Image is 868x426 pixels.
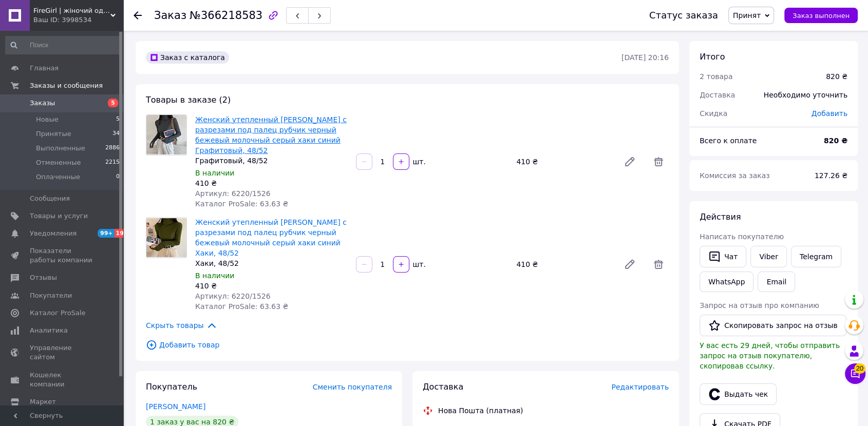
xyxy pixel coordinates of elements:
div: 410 ₴ [512,154,615,169]
button: Скопировать запрос на отзыв [700,315,846,336]
span: Заказ выполнен [792,12,850,20]
a: [PERSON_NAME] [146,402,205,411]
span: Новые [36,115,59,124]
span: 34 [112,129,120,139]
span: Заказ [154,9,186,22]
span: Комиссия за заказ [700,171,770,180]
div: 410 ₴ [512,257,615,272]
span: Аналитика [30,326,68,335]
div: Вернуться назад [134,10,142,21]
b: 820 ₴ [824,137,847,145]
span: 2 товара [700,72,732,81]
span: Каталог ProSale: 63.63 ₴ [195,302,288,311]
input: Поиск [5,36,121,54]
span: Добавить товар [146,339,669,351]
span: Отмененные [36,158,81,167]
span: 19 [115,229,126,238]
span: Каталог ProSale: 63.63 ₴ [195,200,288,208]
span: Сменить покупателя [313,383,392,391]
span: Запрос на отзыв про компанию [700,301,819,309]
span: 5 [116,115,120,124]
span: Каталог ProSale [30,308,85,318]
button: Email [758,272,795,292]
span: Действия [700,212,741,222]
span: Скрыть товары [146,320,217,331]
div: Статус заказа [649,10,718,21]
span: Товары и услуги [30,211,88,221]
img: Женский утепленный гольфик лонгслив с разрезами под палец рубчик черный бежевый молочный серый ха... [146,218,186,257]
span: Артикул: 6220/1526 [195,292,271,300]
div: шт. [410,259,427,269]
span: Выполненные [36,144,85,153]
time: [DATE] 20:16 [621,53,669,62]
span: 20 [854,363,865,374]
span: Написать покупателю [700,233,784,241]
div: 410 ₴ [195,281,348,291]
span: Заказы и сообщения [30,81,103,90]
a: Женский утепленный [PERSON_NAME] с разрезами под палец рубчик черный бежевый молочный серый хаки ... [195,115,347,154]
div: Графитовый, 48/52 [195,156,348,166]
button: Чат с покупателем20 [845,363,865,384]
span: Всего к оплате [700,137,757,145]
span: Заказы [30,99,55,108]
span: Оплаченные [36,172,80,182]
img: Женский утепленный гольфик лонгслив с разрезами под палец рубчик черный бежевый молочный серый ха... [146,115,186,154]
span: 2886 [105,144,120,153]
span: 2215 [105,158,120,167]
a: Редактировать [619,254,640,275]
div: Ваш ID: 3998534 [33,15,123,25]
div: шт. [410,157,427,167]
button: Заказ выполнен [784,8,858,23]
a: Viber [750,246,786,267]
span: Покупатель [146,382,197,392]
span: Доставка [423,382,463,392]
span: 99+ [98,229,115,238]
span: FireGirl | жіночий одяг [33,6,110,15]
a: Telegram [791,246,841,267]
div: Нова Пошта (платная) [436,405,525,416]
span: Сообщения [30,194,70,203]
span: №366218583 [190,9,262,22]
button: Выдать чек [700,383,777,405]
span: Главная [30,64,59,73]
div: Хаки, 48/52 [195,258,348,268]
span: Принят [733,11,761,20]
span: 127.26 ₴ [815,171,847,180]
span: Маркет [30,397,56,406]
span: Итого [700,52,725,62]
span: Добавить [812,109,847,118]
span: 5 [108,99,118,107]
span: Артикул: 6220/1526 [195,189,271,198]
span: Редактировать [611,383,669,391]
span: Уведомления [30,229,77,238]
span: Отзывы [30,273,57,282]
button: Чат [700,246,746,267]
span: Покупатели [30,291,72,300]
div: Необходимо уточнить [758,84,854,106]
span: Управление сайтом [30,343,95,362]
span: Удалить [648,151,669,172]
span: Принятые [36,129,71,139]
span: В наличии [195,272,234,280]
a: Женский утепленный [PERSON_NAME] с разрезами под палец рубчик черный бежевый молочный серый хаки ... [195,218,347,257]
a: Редактировать [619,151,640,172]
span: Доставка [700,91,735,99]
div: 820 ₴ [826,71,847,82]
span: 0 [116,172,120,182]
span: Удалить [648,254,669,275]
div: 410 ₴ [195,178,348,188]
span: Скидка [700,109,727,118]
span: У вас есть 29 дней, чтобы отправить запрос на отзыв покупателю, скопировав ссылку. [700,341,840,370]
div: Заказ с каталога [146,51,229,64]
span: Товары в заказе (2) [146,95,231,105]
span: В наличии [195,169,234,177]
a: WhatsApp [700,272,753,292]
span: Кошелек компании [30,371,95,389]
span: Показатели работы компании [30,246,95,265]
